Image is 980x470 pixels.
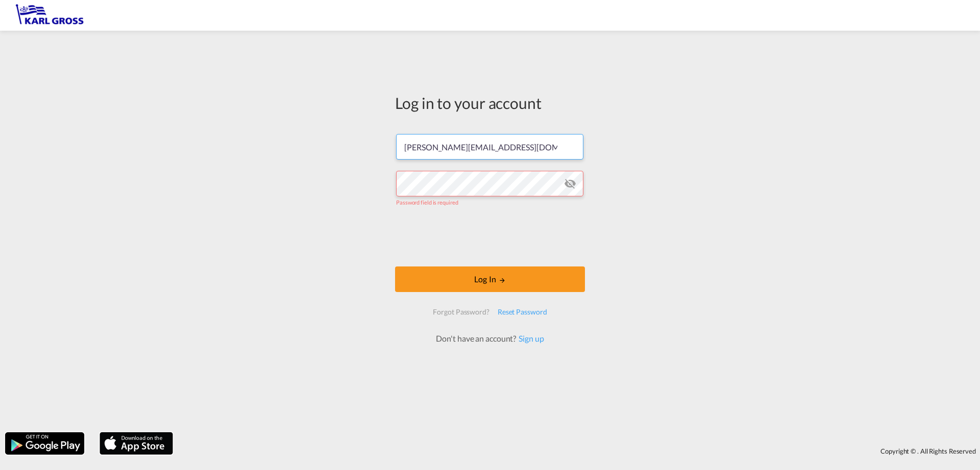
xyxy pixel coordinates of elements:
[494,303,551,321] div: Reset Password
[178,442,980,460] div: Copyright © . All Rights Reserved
[4,431,85,456] img: google.png
[564,177,576,190] md-icon: icon-eye-off
[99,431,174,456] img: apple.png
[15,4,84,27] img: 3269c73066d711f095e541db4db89301.png
[396,199,458,206] span: Password field is required
[425,333,555,344] div: Don't have an account?
[395,266,585,292] button: LOGIN
[516,333,544,343] a: Sign up
[429,303,493,321] div: Forgot Password?
[412,216,568,256] iframe: reCAPTCHA
[395,92,585,114] div: Log in to your account
[396,134,583,160] input: Enter email/phone number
